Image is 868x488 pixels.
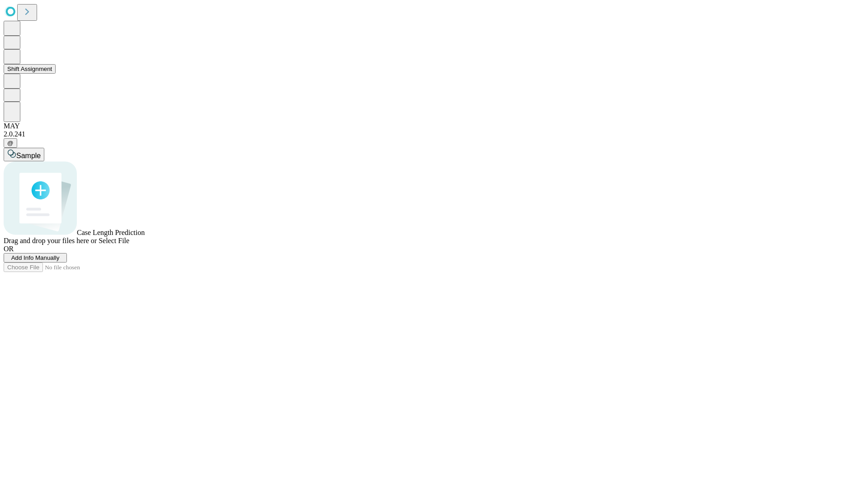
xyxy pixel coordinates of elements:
[4,148,44,161] button: Sample
[4,64,56,74] button: Shift Assignment
[4,138,17,148] button: @
[4,237,97,244] span: Drag and drop your files here or
[4,122,864,130] div: MAY
[77,229,145,236] span: Case Length Prediction
[4,245,14,253] span: OR
[4,130,864,138] div: 2.0.241
[11,254,60,261] span: Add Info Manually
[16,152,41,160] span: Sample
[7,140,14,146] span: @
[4,253,67,263] button: Add Info Manually
[99,237,129,244] span: Select File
